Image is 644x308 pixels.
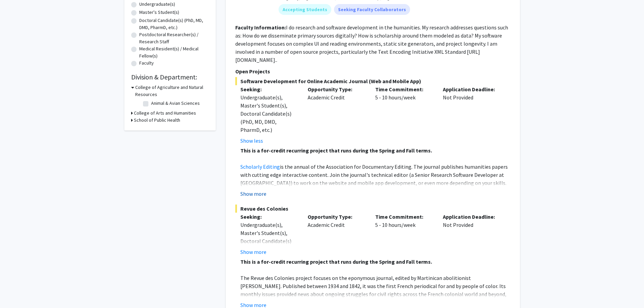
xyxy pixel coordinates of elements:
button: Show less [240,137,263,145]
label: Postdoctoral Researcher(s) / Research Staff [139,31,209,45]
p: is the annual of the Association for Documentary Editing. The journal publishes humanities papers... [240,163,510,211]
span: Revue des Colonies [235,205,510,213]
h3: School of Public Health [134,117,180,124]
div: 5 - 10 hours/week [370,85,438,145]
button: Show more [240,190,266,198]
div: Undergraduate(s), Master's Student(s), Doctoral Candidate(s) (PhD, MD, DMD, PharmD, etc.) [240,221,298,261]
label: Undergraduate(s) [139,1,175,8]
label: Master's Student(s) [139,9,179,16]
p: Time Commitment: [375,85,433,93]
strong: This is a for-credit recurring project that runs during the Spring and Fall terms. [240,147,432,154]
strong: This is a for-credit recurring project that runs during the Spring and Fall terms. [240,258,432,265]
div: Not Provided [438,213,505,256]
fg-read-more: I do research and software development in the humanities. My research addresses questions such as... [235,24,508,63]
div: Academic Credit [303,85,370,145]
div: Not Provided [438,85,505,145]
p: Time Commitment: [375,213,433,221]
iframe: Chat [5,278,29,303]
label: Medical Resident(s) / Medical Fellow(s) [139,45,209,60]
label: Animal & Avian Sciences [151,100,200,107]
label: Doctoral Candidate(s) (PhD, MD, DMD, PharmD, etc.) [139,17,209,31]
b: Faculty Information: [235,24,286,31]
a: Scholarly Editing [240,163,280,170]
p: Seeking: [240,213,298,221]
p: Open Projects [235,67,510,75]
mat-chip: Seeking Faculty Collaborators [334,4,410,15]
p: Opportunity Type: [308,213,365,221]
div: 5 - 10 hours/week [370,213,438,256]
h3: College of Arts and Humanities [134,110,196,117]
mat-chip: Accepting Students [279,4,331,15]
p: Opportunity Type: [308,85,365,93]
button: Show more [240,248,266,256]
h2: Division & Department: [131,73,209,81]
span: Software Development for Online Academic Journal (Web and Mobile App) [235,77,510,85]
p: Application Deadline: [443,85,500,93]
label: Faculty [139,60,154,67]
div: Academic Credit [303,213,370,256]
h3: College of Agriculture and Natural Resources [135,84,209,98]
p: Seeking: [240,85,298,93]
div: Undergraduate(s), Master's Student(s), Doctoral Candidate(s) (PhD, MD, DMD, PharmD, etc.) [240,93,298,134]
p: Application Deadline: [443,213,500,221]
